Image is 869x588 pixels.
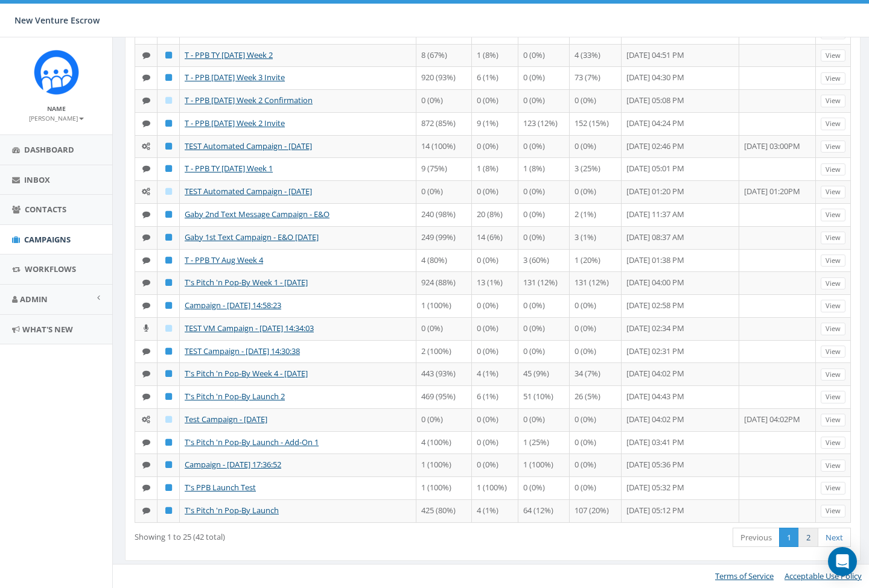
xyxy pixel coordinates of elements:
[570,431,622,454] td: 0 (0%)
[518,294,570,317] td: 0 (0%)
[416,476,472,499] td: 1 (100%)
[739,180,816,203] td: [DATE] 01:20PM
[570,317,622,340] td: 0 (0%)
[518,454,570,476] td: 1 (100%)
[34,49,79,95] img: Rally_Corp_Icon_1.png
[165,233,172,241] i: Published
[622,180,739,203] td: [DATE] 01:20 PM
[165,461,172,469] i: Published
[472,89,518,112] td: 0 (0%)
[165,210,172,218] i: Published
[165,256,172,264] i: Published
[622,44,739,67] td: [DATE] 04:51 PM
[416,340,472,363] td: 2 (100%)
[622,499,739,522] td: [DATE] 05:12 PM
[739,135,816,158] td: [DATE] 03:00PM
[472,317,518,340] td: 0 (0%)
[142,165,150,172] i: Text SMS
[165,165,172,172] i: Published
[142,210,150,218] i: Text SMS
[622,271,739,294] td: [DATE] 04:00 PM
[165,438,172,446] i: Published
[472,476,518,499] td: 1 (100%)
[416,271,472,294] td: 924 (88%)
[570,454,622,476] td: 0 (0%)
[570,408,622,431] td: 0 (0%)
[821,414,845,426] a: View
[518,476,570,499] td: 0 (0%)
[20,294,48,305] span: Admin
[25,204,66,215] span: Contacts
[821,232,845,244] a: View
[518,271,570,294] td: 131 (12%)
[518,317,570,340] td: 0 (0%)
[622,294,739,317] td: [DATE] 02:58 PM
[185,163,273,174] a: T - PPB TY [DATE] Week 1
[24,144,74,155] span: Dashboard
[185,368,308,379] a: T's Pitch 'n Pop-By Week 4 - [DATE]
[570,180,622,203] td: 0 (0%)
[622,89,739,112] td: [DATE] 05:08 PM
[185,414,267,425] a: Test Campaign - [DATE]
[570,476,622,499] td: 0 (0%)
[185,437,319,447] a: T's Pitch 'n Pop-By Launch - Add-On 1
[135,526,422,543] div: Showing 1 to 25 (42 total)
[416,362,472,385] td: 443 (93%)
[472,362,518,385] td: 4 (1%)
[821,391,845,403] a: View
[142,347,150,355] i: Text SMS
[472,226,518,249] td: 14 (6%)
[185,209,329,220] a: Gaby 2nd Text Message Campaign - E&O
[570,89,622,112] td: 0 (0%)
[779,528,799,548] a: 1
[518,408,570,431] td: 0 (0%)
[518,135,570,158] td: 0 (0%)
[622,249,739,272] td: [DATE] 01:38 PM
[622,454,739,476] td: [DATE] 05:36 PM
[570,226,622,249] td: 3 (1%)
[416,89,472,112] td: 0 (0%)
[142,142,150,150] i: Automated Message
[472,44,518,67] td: 1 (8%)
[818,528,851,548] a: Next
[185,300,281,311] a: Campaign - [DATE] 14:58:23
[472,431,518,454] td: 0 (0%)
[165,74,172,81] i: Published
[142,279,150,286] i: Text SMS
[821,254,845,267] a: View
[622,317,739,340] td: [DATE] 02:34 PM
[185,141,312,151] a: TEST Automated Campaign - [DATE]
[416,66,472,89] td: 920 (93%)
[25,264,76,274] span: Workflows
[416,431,472,454] td: 4 (100%)
[570,385,622,408] td: 26 (5%)
[518,249,570,272] td: 3 (60%)
[570,66,622,89] td: 73 (7%)
[185,323,314,334] a: TEST VM Campaign - [DATE] 14:34:03
[416,385,472,408] td: 469 (95%)
[739,408,816,431] td: [DATE] 04:02PM
[518,112,570,135] td: 123 (12%)
[472,112,518,135] td: 9 (1%)
[142,370,150,378] i: Text SMS
[821,346,845,358] a: View
[142,484,150,492] i: Text SMS
[142,119,150,127] i: Text SMS
[185,505,279,516] a: T's Pitch 'n Pop-By Launch
[416,226,472,249] td: 249 (99%)
[518,340,570,363] td: 0 (0%)
[142,461,150,469] i: Text SMS
[142,438,150,446] i: Text SMS
[518,180,570,203] td: 0 (0%)
[416,408,472,431] td: 0 (0%)
[472,499,518,522] td: 4 (1%)
[416,317,472,340] td: 0 (0%)
[24,174,50,185] span: Inbox
[416,112,472,135] td: 872 (85%)
[165,416,172,423] i: Draft
[185,72,285,83] a: T - PPB [DATE] Week 3 Invite
[29,112,84,123] a: [PERSON_NAME]
[165,324,172,332] i: Draft
[798,528,818,548] a: 2
[622,203,739,226] td: [DATE] 11:37 AM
